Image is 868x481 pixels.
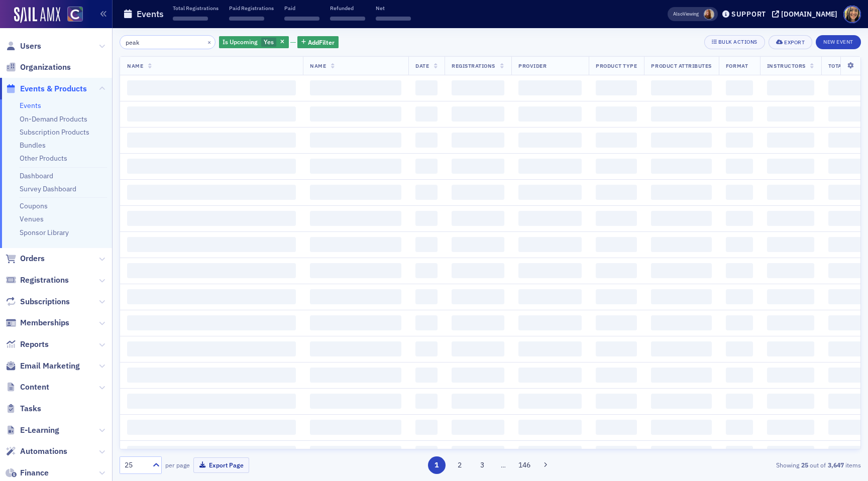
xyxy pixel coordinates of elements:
span: Email Marketing [20,360,80,372]
span: Sheila Duggan [704,9,714,20]
span: Instructors [767,62,806,69]
span: ‌ [127,368,296,383]
span: ‌ [310,185,401,200]
span: ‌ [127,289,296,304]
a: Dashboard [20,171,53,180]
button: Export Page [193,457,249,473]
span: ‌ [518,420,582,435]
span: ‌ [518,185,582,200]
a: Content [6,382,49,393]
span: Date [415,62,429,69]
div: Bulk Actions [718,39,757,45]
span: E-Learning [20,425,59,436]
a: Events [20,101,41,110]
a: Coupons [20,201,48,210]
span: ‌ [415,80,438,95]
button: 3 [474,456,491,474]
span: Registrations [20,275,69,286]
span: ‌ [726,133,753,148]
span: ‌ [518,159,582,174]
span: ‌ [284,17,319,21]
a: Automations [6,446,67,457]
span: ‌ [726,315,753,330]
span: ‌ [518,263,582,278]
a: Orders [6,253,45,264]
span: ‌ [518,341,582,356]
span: ‌ [767,394,814,409]
span: Format [726,62,748,69]
a: Reports [6,339,49,350]
a: Memberships [6,317,69,328]
span: ‌ [127,80,296,95]
span: ‌ [767,133,814,148]
div: Export [784,40,805,45]
span: ‌ [518,315,582,330]
span: ‌ [310,341,401,356]
a: Other Products [20,154,67,163]
span: ‌ [518,106,582,122]
span: ‌ [310,133,401,148]
span: ‌ [518,237,582,252]
a: Bundles [20,141,46,150]
span: ‌ [452,394,504,409]
div: Also [673,11,683,17]
span: ‌ [518,211,582,226]
a: Organizations [6,62,71,73]
span: ‌ [518,446,582,461]
span: ‌ [310,315,401,330]
span: ‌ [415,341,438,356]
span: ‌ [651,185,711,200]
span: ‌ [518,133,582,148]
span: ‌ [310,237,401,252]
button: Bulk Actions [704,35,765,49]
span: ‌ [767,446,814,461]
span: ‌ [127,394,296,409]
a: Registrations [6,275,69,286]
button: New Event [816,35,861,49]
span: ‌ [127,133,296,148]
span: ‌ [127,185,296,200]
span: ‌ [127,446,296,461]
span: ‌ [596,368,637,383]
a: Users [6,41,41,52]
a: Subscription Products [20,128,89,137]
span: ‌ [415,159,438,174]
span: ‌ [310,80,401,95]
span: ‌ [651,341,711,356]
span: ‌ [596,289,637,304]
span: ‌ [518,394,582,409]
a: Tasks [6,403,41,414]
a: Survey Dashboard [20,184,76,193]
span: Memberships [20,317,69,328]
span: ‌ [415,446,438,461]
span: ‌ [127,106,296,122]
button: [DOMAIN_NAME] [772,11,841,18]
span: ‌ [651,446,711,461]
span: ‌ [310,211,401,226]
span: ‌ [596,315,637,330]
span: Automations [20,446,67,457]
button: 1 [428,456,446,474]
span: ‌ [596,341,637,356]
span: Reports [20,339,49,350]
span: ‌ [651,237,711,252]
span: ‌ [596,263,637,278]
a: Email Marketing [6,360,80,372]
a: E-Learning [6,425,59,436]
span: ‌ [596,133,637,148]
span: ‌ [596,394,637,409]
strong: 25 [799,460,810,469]
span: Events & Products [20,83,87,94]
span: Subscriptions [20,296,70,307]
span: Name [127,62,143,69]
span: ‌ [415,185,438,200]
a: Sponsor Library [20,228,69,237]
span: Registrations [452,62,495,69]
span: Profile [843,6,861,23]
span: ‌ [596,237,637,252]
span: ‌ [415,133,438,148]
img: SailAMX [14,7,60,23]
span: ‌ [376,17,411,21]
span: ‌ [767,159,814,174]
p: Paid Registrations [229,5,274,12]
